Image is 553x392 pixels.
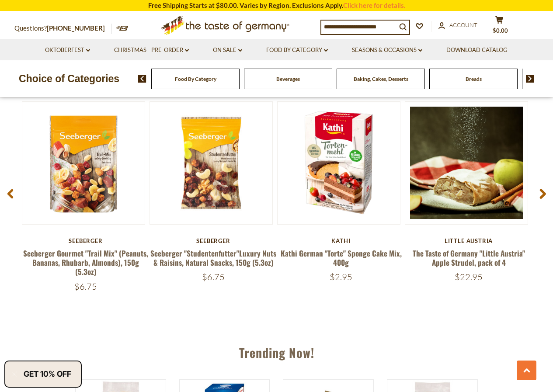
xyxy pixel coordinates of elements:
img: The Taste of Germany "Little Austria" Apple Strudel, pack of 4 [405,102,528,224]
img: previous arrow [138,75,146,83]
a: Food By Category [175,76,216,82]
img: Seeberger Gourmet "Trail Mix" (Peanuts, Bananas, Rhubarb, Almonds), 150g (5.3oz) [22,102,145,224]
span: $2.95 [330,271,352,282]
div: Kathi [277,237,405,244]
a: Seasons & Occasions [352,45,422,55]
span: $0.00 [493,27,508,34]
a: Download Catalog [446,45,508,55]
a: Kathi German "Torte" Sponge Cake Mix, 400g [281,248,402,268]
button: $0.00 [487,16,513,38]
a: Food By Category [266,45,328,55]
div: little austria [405,237,532,244]
span: Account [449,21,477,28]
a: The Taste of Germany "Little Austria" Apple Strudel, pack of 4 [413,248,525,268]
a: On Sale [213,45,242,55]
div: Trending Now! [17,333,536,368]
a: Oktoberfest [45,45,90,55]
a: Seeberger "Studentenfutter"Luxury Nuts & Raisins, Natural Snacks, 150g (5.3oz) [150,248,276,268]
a: Christmas - PRE-ORDER [114,45,189,55]
p: Questions? [14,23,111,34]
a: Beverages [276,76,300,82]
div: Seeberger [150,237,277,244]
a: Account [438,21,477,30]
div: Seeberger [22,237,150,244]
span: $22.95 [455,271,483,282]
a: Breads [466,76,482,82]
img: next arrow [526,75,534,83]
span: $6.75 [74,281,97,292]
a: [PHONE_NUMBER] [47,24,105,32]
a: Click here for details. [343,1,405,9]
img: Seeberger Studentenfutter Nuts & Raisins [150,102,272,224]
span: $6.75 [202,271,225,282]
a: Seeberger Gourmet "Trail Mix" (Peanuts, Bananas, Rhubarb, Almonds), 150g (5.3oz) [23,248,148,278]
img: Kathi German "Torte" Sponge Cake Mix, 400g [278,102,400,224]
a: Baking, Cakes, Desserts [354,76,408,82]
